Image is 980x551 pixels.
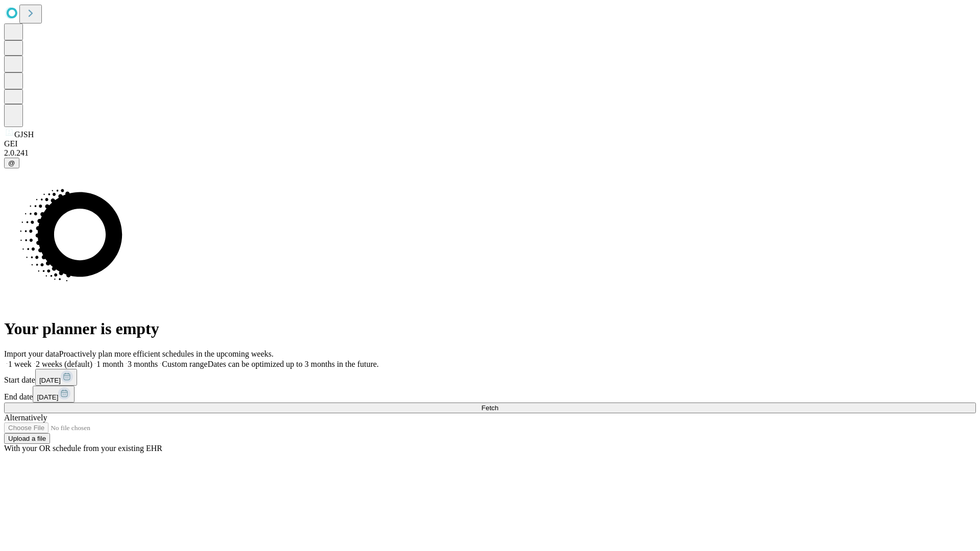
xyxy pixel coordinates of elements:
span: 1 month [96,360,124,368]
span: 2 weeks (default) [36,360,92,368]
div: GEI [4,139,976,148]
span: @ [8,159,15,167]
div: End date [4,386,976,403]
span: Alternatively [4,413,47,422]
button: [DATE] [35,369,77,386]
span: Custom range [162,360,207,368]
h1: Your planner is empty [4,319,976,338]
div: Start date [4,369,976,386]
span: GJSH [14,130,34,139]
button: Upload a file [4,433,50,444]
span: Proactively plan more efficient schedules in the upcoming weeks. [59,349,274,358]
span: Fetch [481,404,498,412]
span: 1 week [8,360,32,368]
button: Fetch [4,403,976,413]
span: [DATE] [39,377,61,384]
span: [DATE] [37,393,58,401]
div: 2.0.241 [4,148,976,158]
span: 3 months [128,360,158,368]
span: With your OR schedule from your existing EHR [4,444,162,453]
span: Dates can be optimized up to 3 months in the future. [208,360,379,368]
span: Import your data [4,349,59,358]
button: @ [4,158,19,168]
button: [DATE] [33,386,75,403]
